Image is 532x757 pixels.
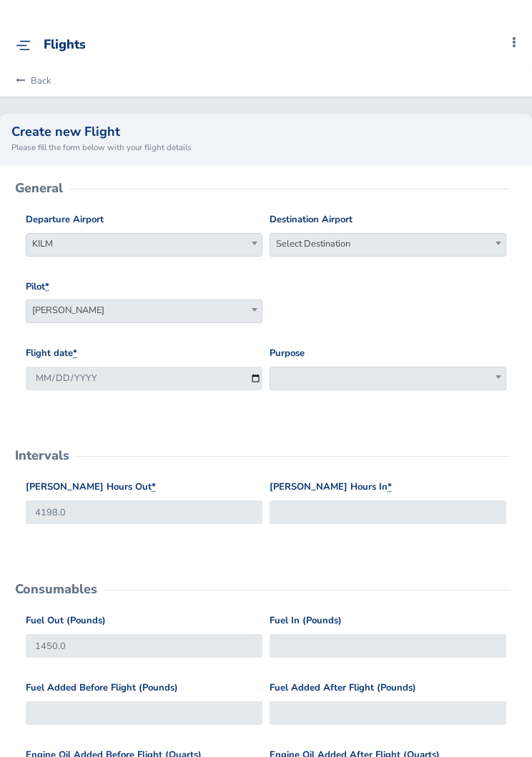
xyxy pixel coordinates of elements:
[270,212,353,227] label: Destination Airport
[152,480,156,493] abbr: required
[11,141,521,154] small: Please fill the form below with your flight details
[26,233,262,257] span: KILM
[270,681,416,696] label: Fuel Added After Flight (Pounds)
[26,279,49,295] label: Pilot
[388,480,392,493] abbr: required
[16,40,31,51] img: menu_img
[15,583,97,595] h2: Consumables
[26,300,262,323] span: Luke Frank
[26,480,156,495] label: [PERSON_NAME] Hours Out
[26,212,104,227] label: Departure Airport
[15,182,63,194] h2: General
[15,449,69,462] h2: Intervals
[26,234,262,254] span: KILM
[26,346,77,361] label: Flight date
[44,37,86,53] div: Flights
[270,233,506,257] span: Select Destination
[11,65,51,97] a: Back
[26,681,178,696] label: Fuel Added Before Flight (Pounds)
[270,613,342,628] label: Fuel In (Pounds)
[26,300,262,320] span: Luke Frank
[73,347,77,360] abbr: required
[270,346,305,361] label: Purpose
[11,125,521,138] h2: Create new Flight
[270,234,506,254] span: Select Destination
[45,280,49,293] abbr: required
[26,613,106,628] label: Fuel Out (Pounds)
[270,480,392,495] label: [PERSON_NAME] Hours In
